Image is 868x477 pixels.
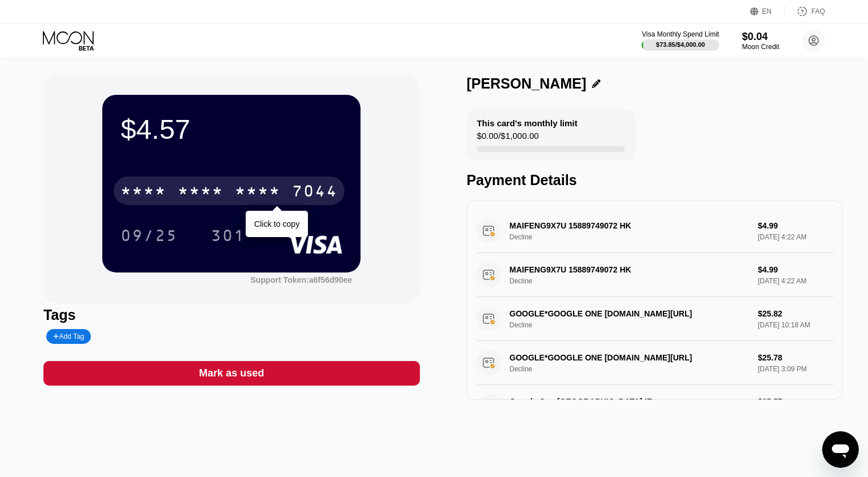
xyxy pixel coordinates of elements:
div: Support Token:a6f56d90ee [250,275,352,284]
div: Visa Monthly Spend Limit$73.85/$4,000.00 [642,30,719,51]
div: Support Token: a6f56d90ee [250,275,352,284]
div: This card’s monthly limit [477,118,578,128]
div: $0.00 / $1,000.00 [477,131,539,146]
div: $73.85 / $4,000.00 [656,41,705,48]
div: Add Tag [53,332,84,340]
div: FAQ [811,7,825,15]
div: Visa Monthly Spend Limit [642,30,719,38]
div: FAQ [785,6,825,17]
div: 301 [202,221,254,250]
div: 09/25 [121,228,178,246]
div: EN [750,6,785,17]
div: Mark as used [43,361,420,386]
div: $4.57 [121,113,342,145]
div: Click to copy [254,219,299,229]
div: $0.04 [742,31,779,43]
div: $0.04Moon Credit [742,31,779,51]
div: 09/25 [112,221,186,250]
div: Mark as used [199,367,264,380]
div: [PERSON_NAME] [467,75,587,92]
div: Moon Credit [742,43,779,51]
iframe: Кнопка запуска окна обмена сообщениями [822,431,859,468]
div: Payment Details [467,172,843,189]
div: Tags [43,307,420,323]
div: 7044 [292,183,338,202]
div: 301 [211,228,245,246]
div: EN [762,7,772,15]
div: Add Tag [46,329,91,344]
